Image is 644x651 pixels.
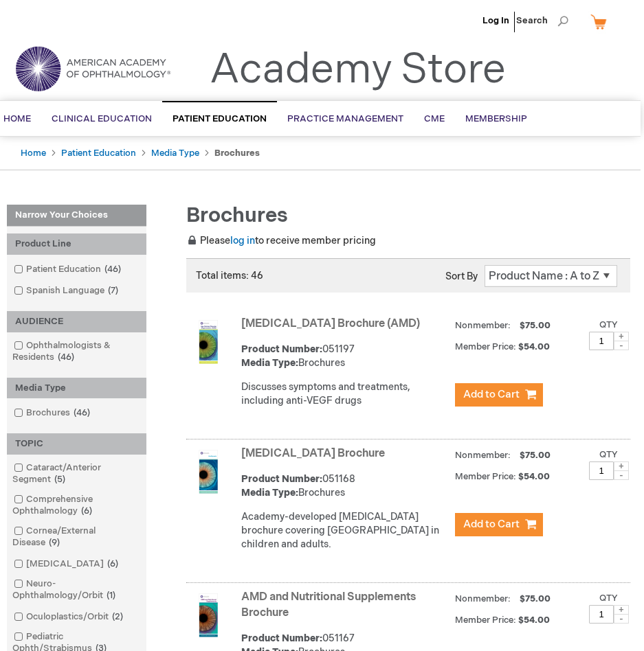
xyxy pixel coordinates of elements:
[455,591,511,608] strong: Nonmember:
[455,317,511,334] strong: Nonmember:
[455,615,516,626] strong: Member Price:
[589,461,614,480] input: Qty
[214,148,260,159] strong: Brochures
[241,473,322,485] strong: Product Number:
[109,611,126,622] span: 2
[7,311,146,332] div: AUDIENCE
[7,433,146,455] div: TOPIC
[518,615,552,626] span: $54.00
[518,450,553,461] span: $75.00
[186,450,230,494] img: Amblyopia Brochure
[455,471,516,482] strong: Member Price:
[599,449,618,460] label: Qty
[103,590,119,601] span: 1
[241,510,448,551] p: Academy-developed [MEDICAL_DATA] brochure covering [GEOGRAPHIC_DATA] in children and adults.
[186,593,230,637] img: AMD and Nutritional Supplements Brochure
[455,383,543,407] button: Add to Cart
[61,148,136,159] a: Patient Education
[518,320,553,331] span: $75.00
[455,513,543,536] button: Add to Cart
[230,235,255,247] a: log in
[589,332,614,350] input: Qty
[186,320,230,364] img: Age-Related Macular Degeneration Brochure (AMD)
[10,610,129,624] a: Oculoplastics/Orbit2
[463,518,520,531] span: Add to Cart
[10,558,124,571] a: [MEDICAL_DATA]6
[463,388,520,401] span: Add to Cart
[482,15,509,26] a: Log In
[70,407,93,418] span: 46
[241,343,322,355] strong: Product Number:
[445,271,478,282] label: Sort By
[7,205,146,227] strong: Narrow Your Choices
[455,447,511,464] strong: Nonmember:
[465,113,527,124] span: Membership
[51,474,69,485] span: 5
[3,113,31,124] span: Home
[241,591,416,619] a: AMD and Nutritional Supplements Brochure
[241,447,385,460] a: [MEDICAL_DATA] Brochure
[7,233,146,255] div: Product Line
[241,317,420,330] a: [MEDICAL_DATA] Brochure (AMD)
[10,263,126,276] a: Patient Education46
[241,380,448,408] p: Discusses symptoms and treatments, including anti-VEGF drugs
[78,505,96,516] span: 6
[196,270,263,282] span: Total items: 46
[589,605,614,624] input: Qty
[599,593,618,604] label: Qty
[151,148,199,159] a: Media Type
[10,284,124,297] a: Spanish Language7
[186,235,376,247] span: Please to receive member pricing
[45,537,63,548] span: 9
[518,341,552,352] span: $54.00
[241,472,448,500] div: 051168 Brochures
[516,7,568,34] span: Search
[104,285,122,296] span: 7
[241,357,298,369] strong: Media Type:
[518,593,553,604] span: $75.00
[424,113,445,124] span: CME
[455,341,516,352] strong: Member Price:
[10,578,143,602] a: Neuro-Ophthalmology/Orbit1
[10,339,143,364] a: Ophthalmologists & Residents46
[210,45,506,95] a: Academy Store
[7,378,146,399] div: Media Type
[518,471,552,482] span: $54.00
[241,487,298,499] strong: Media Type:
[101,264,124,275] span: 46
[21,148,46,159] a: Home
[241,343,448,370] div: 051197 Brochures
[10,407,96,420] a: Brochures46
[241,632,322,644] strong: Product Number:
[104,558,122,569] span: 6
[10,493,143,518] a: Comprehensive Ophthalmology6
[186,203,288,228] span: Brochures
[599,319,618,330] label: Qty
[54,352,78,363] span: 46
[10,461,143,486] a: Cataract/Anterior Segment5
[10,525,143,549] a: Cornea/External Disease9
